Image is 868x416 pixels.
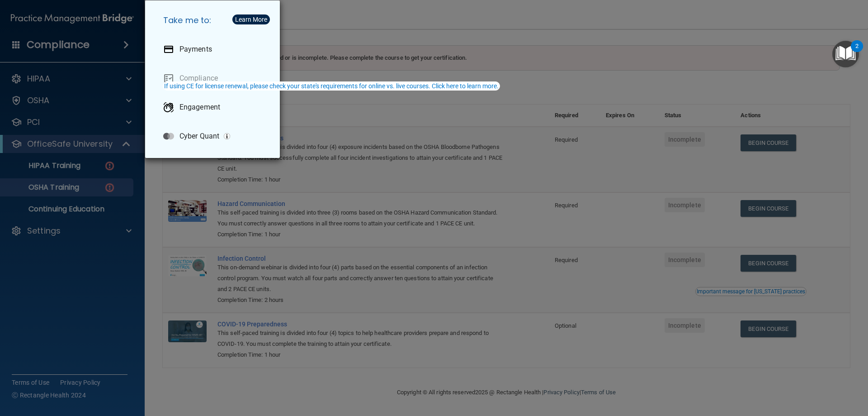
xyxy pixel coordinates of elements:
[156,37,273,62] a: Payments
[712,352,857,388] iframe: Drift Widget Chat Controller
[156,66,273,91] a: Compliance
[156,124,273,149] a: Cyber Quant
[179,45,212,54] p: Payments
[855,46,859,58] div: 2
[156,95,273,120] a: Engagement
[232,14,270,24] button: Learn More
[156,8,273,33] h5: Take me to:
[179,103,220,112] p: Engagement
[235,16,267,23] div: Learn More
[832,41,859,67] button: Open Resource Center, 2 new notifications
[179,132,219,141] p: Cyber Quant
[164,83,499,89] div: If using CE for license renewal, please check your state's requirements for online vs. live cours...
[163,81,500,91] button: If using CE for license renewal, please check your state's requirements for online vs. live cours...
